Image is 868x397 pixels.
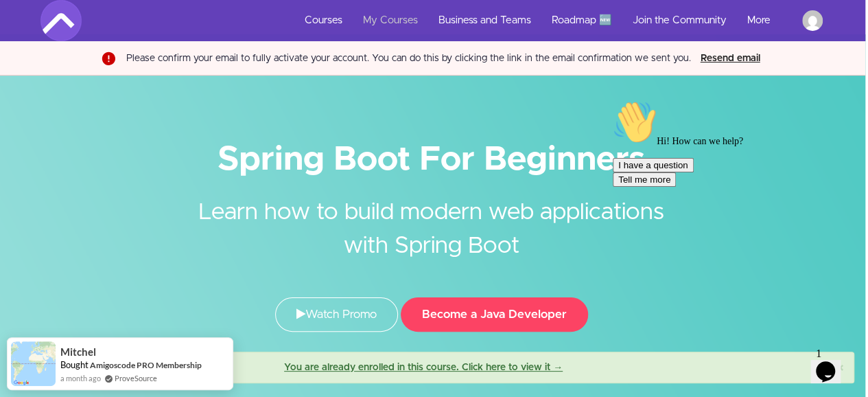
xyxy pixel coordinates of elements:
span: a month ago [60,372,101,384]
h2: Learn how to build modern web applications with Spring Boot [174,175,689,263]
a: Watch Promo [275,297,398,332]
button: Tell me more [5,78,69,92]
img: provesource social proof notification image [11,341,56,386]
a: ProveSource [115,372,157,384]
button: Resend email [696,51,764,66]
iframe: chat widget [607,95,854,335]
span: Bought [60,359,89,370]
div: Please confirm your email to fully activate your account. You can do this by clicking the link in... [126,52,691,65]
div: 👋Hi! How can we help?I have a questionTell me more [5,5,253,92]
h1: Spring Boot For Beginners [40,144,823,175]
span: Hi! How can we help? [5,41,136,52]
iframe: chat widget [810,342,854,383]
button: Become a Java Developer [401,297,588,332]
button: I have a question [5,63,86,78]
img: :wave: [5,5,49,49]
a: You are already enrolled in this course. Click here to view it → [284,363,563,372]
a: Amigoscode PRO Membership [90,360,202,370]
span: Mitchel [60,346,96,358]
img: bhavanareddyayadala0916@gmail.com [802,10,823,31]
img: Part of unconfirmed email banner [99,49,115,68]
